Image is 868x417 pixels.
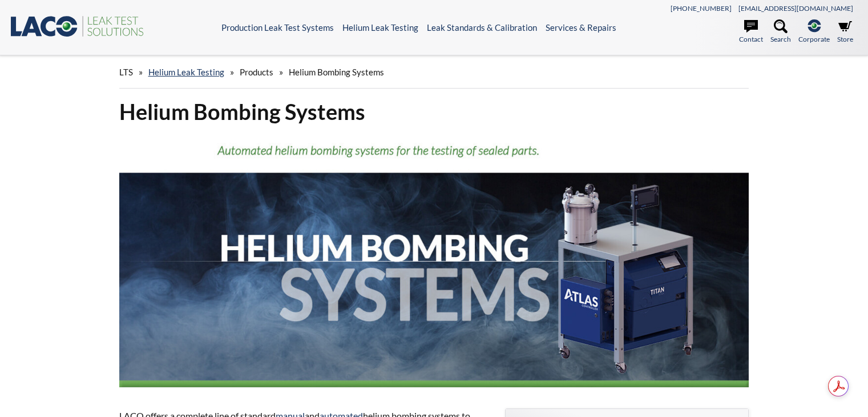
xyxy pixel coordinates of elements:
[770,19,791,45] a: Search
[148,67,224,77] a: Helium Leak Testing
[671,4,732,13] a: [PHONE_NUMBER]
[289,67,384,77] span: Helium Bombing Systems
[119,98,749,126] h1: Helium Bombing Systems
[342,22,418,33] a: Helium Leak Testing
[240,67,273,77] span: Products
[119,67,133,77] span: LTS
[837,19,853,45] a: Store
[798,34,830,45] span: Corporate
[119,135,749,387] img: Helium Bombing Systems Banner
[738,4,853,13] a: [EMAIL_ADDRESS][DOMAIN_NAME]
[546,22,616,33] a: Services & Repairs
[119,56,749,89] div: » » »
[221,22,334,33] a: Production Leak Test Systems
[427,22,537,33] a: Leak Standards & Calibration
[739,19,763,45] a: Contact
